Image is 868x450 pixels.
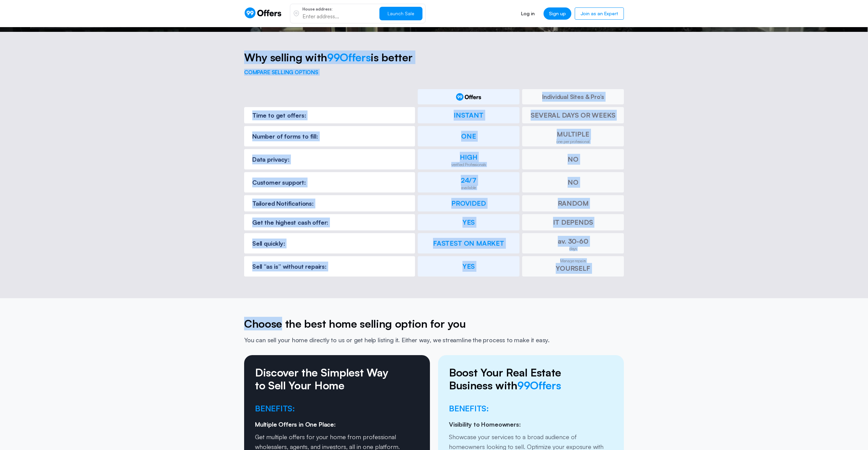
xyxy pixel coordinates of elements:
[244,214,415,230] td: Get the highest cash offer:
[542,93,604,100] span: Individual Sites & Pro’s
[522,149,624,169] td: NO
[244,107,415,123] td: Time to get offers:
[418,214,519,230] td: YES
[525,247,621,251] small: days
[420,186,517,190] small: available
[418,107,519,123] td: Instant
[575,7,624,20] a: Join as an Expert
[255,403,419,414] p: Benefits:
[522,172,624,192] td: NO
[244,51,624,64] h5: Why selling with is better
[388,11,414,16] span: Launch Sale
[244,195,415,211] td: Tailored Notifications:
[525,140,621,144] small: one per professional
[420,163,517,167] small: verified Professionals
[379,7,422,20] button: Launch Sale
[522,126,624,146] td: Multiple
[244,256,415,277] td: Sell “as is” without repairs:
[522,214,624,230] td: It Depends
[244,317,624,330] h5: Choose the best home selling option for you
[517,379,561,392] span: 99Offers
[327,50,371,64] span: 99Offers
[525,259,621,263] small: Manage repairs
[418,233,519,253] td: fastest on market
[244,69,624,76] p: compare selling options
[255,420,419,429] p: Multiple Offers in One Place:
[302,13,374,20] input: Enter address...
[522,107,624,123] td: Several days or weeks
[516,7,540,20] a: Log in
[418,256,519,277] td: YES
[418,172,519,192] td: 24/7
[244,233,415,253] td: Sell quickly:
[418,149,519,169] td: High
[449,420,613,429] p: Visibility to Homeowners:
[244,336,624,344] p: You can sell your home directly to us or get help listing it. Either way, we streamline the proce...
[244,149,415,169] td: Data privacy:
[418,195,519,211] td: Provided
[522,256,624,277] td: YOURSELF
[449,403,613,414] p: Benefits:
[522,233,624,253] td: av. 30-60
[449,366,585,392] h3: Boost Your Real Estate Business with
[244,172,415,192] td: Customer support:
[244,126,415,146] td: Number of forms to fill:
[302,7,374,11] p: House address:
[522,195,624,211] td: Random
[418,126,519,146] td: ONE
[255,366,391,392] h3: Discover the Simplest Way to Sell Your Home
[544,7,571,20] a: Sign up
